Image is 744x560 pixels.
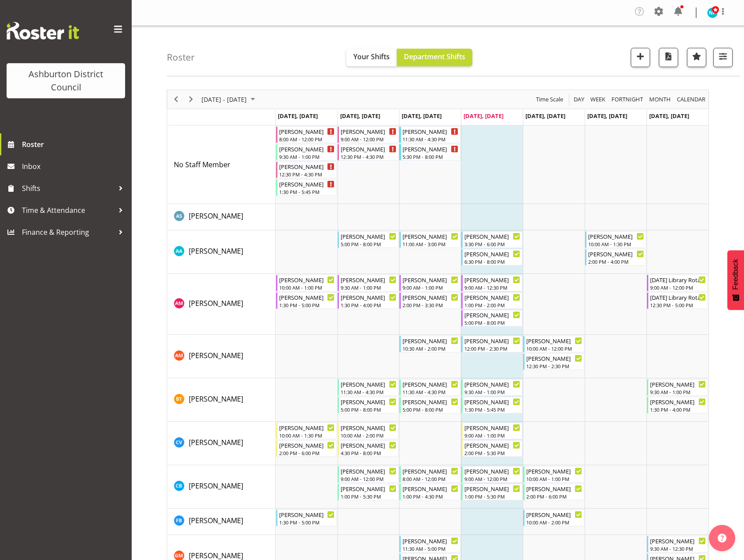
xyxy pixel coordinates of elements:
div: 10:00 AM - 1:30 PM [279,432,335,439]
div: [PERSON_NAME] [279,510,335,519]
div: 5:00 PM - 8:00 PM [403,406,458,413]
button: Timeline Month [648,94,672,105]
div: [PERSON_NAME] [279,293,335,302]
div: Celeste Bennett"s event - Celeste Bennett Begin From Wednesday, September 3, 2025 at 8:00:00 AM G... [399,466,460,483]
span: Day [573,94,585,105]
div: [DATE] Library Rotation [650,275,706,284]
button: Your Shifts [346,49,397,66]
div: No Staff Member"s event - Phoebe Wang Begin From Tuesday, September 2, 2025 at 9:00:00 AM GMT+12:... [338,126,399,143]
div: Celeste Bennett"s event - Celeste Bennett Begin From Friday, September 5, 2025 at 10:00:00 AM GMT... [523,466,584,483]
div: [PERSON_NAME] [341,423,396,432]
div: [PERSON_NAME] [403,232,458,241]
div: 2:00 PM - 6:00 PM [279,449,335,456]
div: [PERSON_NAME] [526,354,582,363]
div: [PERSON_NAME] [279,179,335,188]
span: [PERSON_NAME] [189,481,243,491]
div: [PERSON_NAME] [403,484,458,493]
div: 1:30 PM - 4:00 PM [341,302,396,309]
div: [PERSON_NAME] [650,397,706,406]
div: [PERSON_NAME] [279,144,335,153]
div: Celeste Bennett"s event - Celeste Bennett Begin From Thursday, September 4, 2025 at 9:00:00 AM GM... [461,466,522,483]
div: No Staff Member"s event - Phoebe Wang Begin From Tuesday, September 2, 2025 at 12:30:00 PM GMT+12... [338,144,399,161]
div: [PERSON_NAME] [588,249,644,258]
button: Add a new shift [631,48,650,67]
div: Amanda Ackroyd"s event - Amanda Ackroyd Begin From Saturday, September 6, 2025 at 10:00:00 AM GMT... [585,231,646,248]
button: Time Scale [535,94,565,105]
td: Carla Verberne resource [167,422,276,465]
img: Rosterit website logo [7,22,79,39]
td: Anthea Moore resource [167,335,276,378]
div: 9:30 AM - 1:00 PM [341,284,396,291]
span: Shifts [22,182,114,195]
div: [PERSON_NAME] [526,467,582,475]
div: [PERSON_NAME] [464,441,520,449]
div: No Staff Member"s event - Phoebe Wang Begin From Monday, September 1, 2025 at 8:00:00 AM GMT+12:0... [276,126,337,143]
div: Amanda Ackroyd"s event - Amanda Ackroyd Begin From Tuesday, September 2, 2025 at 5:00:00 PM GMT+1... [338,231,399,248]
div: 11:30 AM - 4:30 PM [403,388,458,395]
div: Amanda Ackroyd"s event - Amanda Ackroyd Begin From Wednesday, September 3, 2025 at 11:00:00 AM GM... [399,231,460,248]
div: 6:30 PM - 8:00 PM [464,258,520,265]
div: 12:30 PM - 4:30 PM [279,171,335,178]
div: 11:30 AM - 5:00 PM [403,545,458,552]
button: Month [676,94,707,105]
a: [PERSON_NAME] [189,515,243,526]
div: Anna Mattson"s event - Anna Mattson Begin From Tuesday, September 2, 2025 at 9:30:00 AM GMT+12:00... [338,275,399,291]
span: [DATE] - [DATE] [201,94,248,105]
div: Ben Tomassetti"s event - Ben Tomassetti Begin From Thursday, September 4, 2025 at 1:30:00 PM GMT+... [461,397,522,413]
div: 1:30 PM - 5:45 PM [464,406,520,413]
div: Carla Verberne"s event - Carla Verberne Begin From Thursday, September 4, 2025 at 2:00:00 PM GMT+... [461,440,522,457]
div: Amanda Ackroyd"s event - Amanda Ackroyd Begin From Thursday, September 4, 2025 at 6:30:00 PM GMT+... [461,249,522,266]
div: [PERSON_NAME] [526,510,582,519]
div: [PERSON_NAME] [403,336,458,345]
div: [PERSON_NAME] [464,484,520,493]
div: [PERSON_NAME] [403,467,458,475]
span: [DATE], [DATE] [525,112,565,120]
div: [PERSON_NAME] [464,232,520,241]
td: Feturi Brown resource [167,509,276,535]
div: 10:00 AM - 1:00 PM [279,284,335,291]
div: 5:00 PM - 8:00 PM [341,241,396,248]
td: Celeste Bennett resource [167,465,276,509]
div: Celeste Bennett"s event - Celeste Bennett Begin From Tuesday, September 2, 2025 at 1:00:00 PM GMT... [338,484,399,500]
div: 1:00 PM - 4:30 PM [403,493,458,500]
div: [PERSON_NAME] [464,310,520,319]
button: Next [185,94,197,105]
div: 2:00 PM - 3:30 PM [403,302,458,309]
span: Roster [22,138,127,151]
div: [PERSON_NAME] [279,423,335,432]
div: [PERSON_NAME] [526,484,582,493]
div: 1:30 PM - 5:00 PM [279,302,335,309]
td: Anna Mattson resource [167,274,276,335]
a: [PERSON_NAME] [189,246,243,256]
div: [PERSON_NAME] [341,232,396,241]
div: [PERSON_NAME] [341,275,396,284]
div: [PERSON_NAME] [341,127,396,136]
div: Ben Tomassetti"s event - Ben Tomassetti Begin From Wednesday, September 3, 2025 at 5:00:00 PM GMT... [399,397,460,413]
div: [PERSON_NAME] [650,536,706,545]
div: Ben Tomassetti"s event - Ben Tomassetti Begin From Sunday, September 7, 2025 at 9:30:00 AM GMT+12... [647,379,708,396]
div: [PERSON_NAME] [341,484,396,493]
div: Gabriela Marilla"s event - Gabriela Marilla Begin From Sunday, September 7, 2025 at 9:30:00 AM GM... [647,536,708,553]
div: 8:00 AM - 12:00 PM [279,136,335,143]
div: Ben Tomassetti"s event - Ben Tomassetti Begin From Tuesday, September 2, 2025 at 5:00:00 PM GMT+1... [338,397,399,413]
div: 9:00 AM - 1:00 PM [403,284,458,291]
div: Next [183,90,198,108]
div: [PERSON_NAME] [464,336,520,345]
div: 12:30 PM - 2:30 PM [526,363,582,370]
div: 5:00 PM - 8:00 PM [341,406,396,413]
a: [PERSON_NAME] [189,394,243,404]
div: 9:00 AM - 12:00 PM [464,475,520,482]
div: [PERSON_NAME] [403,380,458,388]
button: Highlight an important date within the roster. [687,48,706,67]
div: No Staff Member"s event - Ben Tomassetti Begin From Monday, September 1, 2025 at 9:30:00 AM GMT+1... [276,144,337,161]
td: Abbie Shirley resource [167,204,276,230]
a: [PERSON_NAME] [189,211,243,221]
button: Department Shifts [397,49,472,66]
div: 5:30 PM - 8:00 PM [403,153,458,160]
span: Your Shifts [353,52,390,61]
span: [DATE], [DATE] [587,112,627,120]
div: Anna Mattson"s event - Sunday Library Rotation Begin From Sunday, September 7, 2025 at 9:00:00 AM... [647,275,708,291]
img: help-xxl-2.png [718,534,726,542]
div: 11:30 AM - 4:30 PM [403,136,458,143]
div: [PERSON_NAME] [403,536,458,545]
